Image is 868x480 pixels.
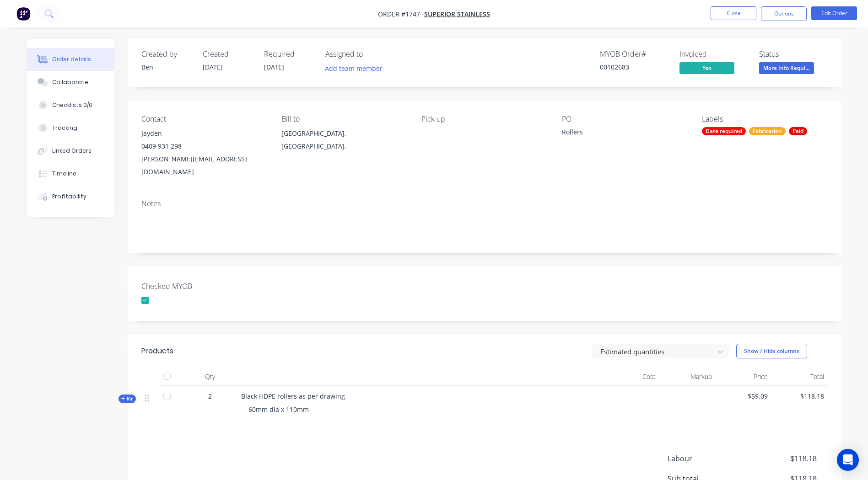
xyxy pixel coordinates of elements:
span: Kit [121,395,133,402]
div: [GEOGRAPHIC_DATA], [GEOGRAPHIC_DATA], [281,127,407,156]
button: Tracking [27,117,114,139]
button: Options [761,6,807,21]
div: Status [759,50,828,59]
span: [DATE] [203,63,223,71]
span: Black HDPE rollers as per drawing [241,392,345,400]
div: Date required [702,127,746,135]
div: 0409 931 298 [141,140,267,153]
div: Rollers [562,127,676,140]
div: Jayden [141,127,267,140]
div: [PERSON_NAME][EMAIL_ADDRESS][DOMAIN_NAME] [141,153,267,178]
div: PO [562,115,687,123]
a: Superior Stainless [424,10,490,18]
button: Close [711,6,756,20]
div: Bill to [281,115,407,123]
button: Timeline [27,162,114,185]
div: Contact [141,115,267,123]
span: $59.09 [719,391,768,401]
div: Linked Orders [52,147,92,155]
div: Products [141,346,173,357]
span: $118.18 [749,453,816,464]
div: Jayden0409 931 298[PERSON_NAME][EMAIL_ADDRESS][DOMAIN_NAME] [141,127,267,178]
div: Total [771,368,828,386]
div: Notes [141,199,828,208]
span: [DATE] [264,63,284,71]
div: Required [264,50,314,59]
div: Open Intercom Messenger [837,449,859,471]
div: Markup [659,368,716,386]
button: Add team member [325,62,388,75]
div: Cost [604,368,660,386]
div: Collaborate [52,78,88,86]
button: Profitability [27,185,114,208]
div: Checklists 0/0 [52,101,92,109]
label: Checked MYOB [141,281,256,292]
button: Collaborate [27,71,114,94]
div: Order details [52,55,91,64]
button: Checklists 0/0 [27,94,114,117]
span: $118.18 [775,391,824,401]
span: 2 [208,391,212,401]
button: Show / Hide columns [736,344,807,358]
div: Pick up [421,115,547,123]
div: Labels [702,115,827,123]
div: Profitability [52,192,86,201]
button: Add team member [320,62,387,75]
button: Kit [119,395,136,403]
div: Timeline [52,170,76,178]
button: Order details [27,48,114,71]
div: Assigned to [325,50,417,59]
button: Linked Orders [27,139,114,162]
span: Labour [668,453,749,464]
button: More Info Requi... [759,62,814,76]
span: Yes [679,62,734,74]
img: Factory [16,7,30,21]
div: Invoiced [679,50,748,59]
div: Fabrication [749,127,786,135]
div: Price [716,368,772,386]
div: [GEOGRAPHIC_DATA], [GEOGRAPHIC_DATA], [281,127,407,153]
div: Tracking [52,124,77,132]
div: Paid [789,127,807,135]
div: Ben [141,62,192,72]
div: Qty [183,368,237,386]
button: Edit Order [811,6,857,20]
div: Created [203,50,253,59]
div: MYOB Order # [600,50,669,59]
span: Order #1747 - [378,10,424,18]
span: More Info Requi... [759,62,814,74]
div: 00102683 [600,62,669,72]
div: Created by [141,50,192,59]
span: 60mm dia x 110mm [248,405,309,414]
